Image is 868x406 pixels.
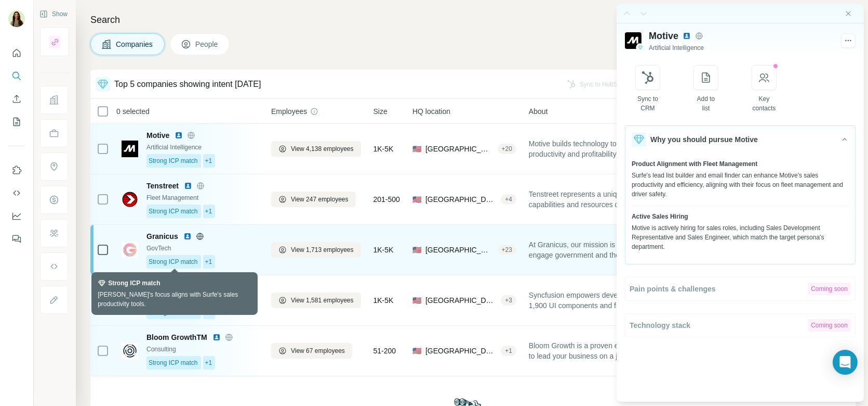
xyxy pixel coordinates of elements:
span: Motive builds technology to improve the safety, productivity and profitability of businesses that... [529,138,683,159]
img: LinkedIn logo [183,232,192,240]
button: View 247 employees [271,192,356,207]
span: [GEOGRAPHIC_DATA] [425,346,497,356]
button: Why you should pursue Motive [625,126,855,153]
div: Add to list [694,94,718,113]
button: Quick start [8,44,25,62]
span: +1 [205,257,212,267]
span: 1K-5K [373,245,394,255]
button: View 1,713 employees [271,242,361,258]
span: Size [373,106,388,117]
span: Why you should pursue Motive [650,134,758,145]
button: Close side panel [844,9,852,18]
span: Granicus [146,231,178,242]
span: Strong ICP match [149,207,198,216]
span: Tenstreet represents a unique combination of capabilities and resources dedicated to finding new ... [529,189,683,210]
div: + 4 [501,195,516,204]
span: Bloom GrowthTM [146,332,207,342]
div: Consulting [146,345,259,354]
span: +1 [205,156,212,166]
div: Coming soon [808,283,851,295]
div: + 23 [498,245,516,255]
div: Sync to CRM [636,94,660,113]
span: Strong ICP match [149,156,198,166]
span: Tenstreet [146,181,179,191]
button: Search [8,67,25,85]
span: HQ location [412,106,450,117]
div: GovTech [146,244,259,253]
span: 1K-5K [373,144,394,154]
img: Logo of Bloom GrowthTM [122,342,138,359]
img: LinkedIn logo [184,182,192,190]
span: View 247 employees [291,195,349,204]
span: 🇺🇸 [412,245,421,255]
span: Strong ICP match [149,308,198,317]
button: Technology stackComing soon [625,314,855,337]
span: [GEOGRAPHIC_DATA], [US_STATE] [425,295,497,306]
button: View 4,138 employees [271,141,361,157]
img: LinkedIn logo [191,283,199,291]
span: [GEOGRAPHIC_DATA], [US_STATE] [425,144,493,154]
span: 0 selected [116,106,150,117]
h4: Search [90,12,856,27]
img: LinkedIn logo [212,333,221,341]
div: Fleet Management [146,193,259,202]
span: Strong ICP match [149,358,198,367]
span: 🇺🇸 [412,346,421,356]
img: Logo of Granicus [122,242,138,258]
span: Motive [649,29,678,43]
div: Artificial Intelligence [146,143,259,152]
div: Key contacts [752,94,777,113]
span: [GEOGRAPHIC_DATA], [US_STATE] [425,245,493,255]
span: +1 [205,207,212,216]
div: Coming soon [808,319,851,332]
span: Companies [116,39,154,49]
span: Syncfusion [146,282,185,292]
img: Logo of Tenstreet [122,191,138,208]
span: [GEOGRAPHIC_DATA], [US_STATE] [425,194,497,205]
span: Product Alignment with Fleet Management [632,159,757,169]
img: Logo of Motive [625,32,642,49]
div: Surfe's lead list builder and email finder can enhance Motive's sales productivity and efficiency... [632,171,849,199]
button: Show [32,6,75,22]
span: Motive [146,130,169,141]
span: View 4,138 employees [291,144,354,154]
span: +1 [205,308,212,317]
div: Open Intercom Messenger [833,350,858,375]
span: 🇺🇸 [412,144,421,154]
span: 51-200 [373,346,396,356]
span: Active Sales Hiring [632,212,688,221]
button: Pain points & challengesComing soon [625,277,855,300]
span: At Granicus, our mission is to help better engage government and the people they serve. Join our ... [529,239,683,260]
span: View 67 employees [291,346,345,356]
span: Bloom Growth is a proven ecosystem designed to lead your business on a journey to exponential gro... [529,340,683,361]
div: Motive is actively hiring for sales roles, including Sales Development Representative and Sales E... [632,223,849,251]
span: View 1,713 employees [291,245,354,255]
button: View 67 employees [271,343,352,359]
div: + 1 [501,346,516,356]
button: Enrich CSV [8,90,25,108]
button: Feedback [8,230,25,248]
span: Strong ICP match [149,257,198,267]
span: Technology stack [630,320,690,331]
img: LinkedIn logo [175,131,183,139]
img: Logo of Syncfusion [122,292,138,309]
img: LinkedIn avatar [683,32,691,40]
span: Employees [271,106,307,117]
button: Use Surfe API [8,184,25,202]
span: 201-500 [373,194,400,205]
div: Artificial Intelligence [649,43,834,53]
button: My lists [8,112,25,131]
button: Dashboard [8,207,25,225]
span: View 1,581 employees [291,296,354,305]
span: 🇺🇸 [412,194,421,205]
div: Information Technology [146,294,259,303]
span: Pain points & challenges [630,284,716,294]
span: People [195,39,219,49]
span: About [529,106,548,117]
button: View 1,581 employees [271,293,361,308]
img: Logo of Motive [122,141,138,157]
span: 1K-5K [373,295,394,306]
div: Top 5 companies showing intent [DATE] [114,78,261,91]
span: 🇺🇸 [412,295,421,306]
span: +1 [205,358,212,367]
